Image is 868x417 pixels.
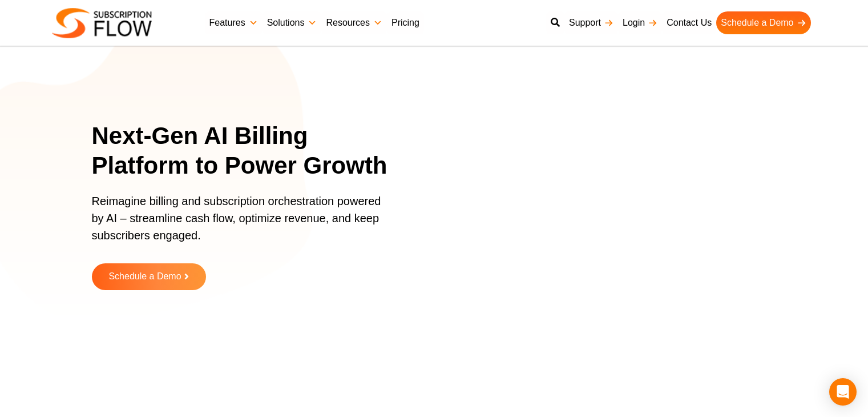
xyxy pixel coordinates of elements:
[387,11,424,34] a: Pricing
[263,11,322,34] a: Solutions
[108,272,181,282] span: Schedule a Demo
[205,11,263,34] a: Features
[716,11,810,34] a: Schedule a Demo
[92,121,403,181] h1: Next-Gen AI Billing Platform to Power Growth
[662,11,716,34] a: Contact Us
[618,11,662,34] a: Login
[52,8,152,38] img: Subscriptionflow
[564,11,618,34] a: Support
[92,193,389,255] p: Reimagine billing and subscription orchestration powered by AI – streamline cash flow, optimize r...
[321,11,386,34] a: Resources
[92,263,206,290] a: Schedule a Demo
[829,378,857,406] div: Open Intercom Messenger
